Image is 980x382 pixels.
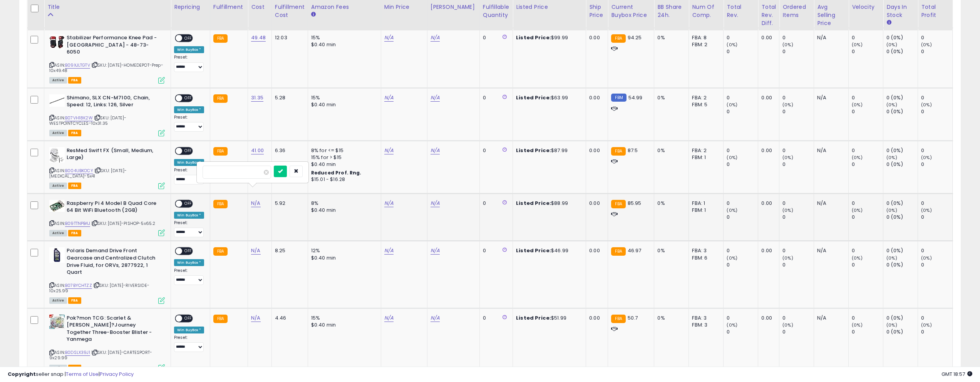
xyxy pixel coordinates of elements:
div: 0 [483,94,507,101]
a: N/A [384,199,394,207]
div: $15.01 - $16.28 [311,176,375,183]
div: 0.00 [761,147,773,154]
div: Min Price [384,3,424,11]
div: 15% [311,94,375,101]
div: 0.00 [761,200,773,207]
div: 0 (0%) [886,34,918,41]
span: OFF [182,248,194,255]
a: 49.48 [251,34,266,42]
small: (0%) [886,207,897,213]
div: FBA: 2 [692,94,717,101]
span: OFF [182,95,194,101]
div: 0 [852,34,883,41]
small: (0%) [852,322,863,328]
a: N/A [431,34,440,42]
div: Title [47,3,168,11]
div: FBM: 5 [692,101,717,108]
div: 0 [727,315,758,322]
div: 0 [921,108,952,115]
div: Win BuyBox * [174,327,204,333]
div: 0 [782,161,814,168]
small: (0%) [852,255,863,261]
div: Total Rev. Diff. [761,3,776,27]
img: 21WHMFxhl3L._SL40_.jpg [49,94,65,107]
div: 0 [921,34,952,41]
div: 0 [727,200,758,207]
div: Listed Price [516,3,583,11]
div: ASIN: [49,147,165,188]
div: 0 (0%) [886,328,918,335]
div: $0.40 min [311,41,375,48]
b: ResMed Swift FX (Small, Medium, Large) [67,147,160,163]
span: OFF [182,200,194,207]
a: Terms of Use [66,370,99,378]
div: $88.99 [516,200,580,207]
div: Amazon Fees [311,3,378,11]
strong: Copyright [8,370,36,378]
div: 0 [852,108,883,115]
a: N/A [431,199,440,207]
div: 0 [921,328,952,335]
div: 0 (0%) [886,315,918,322]
div: 0 [852,147,883,154]
div: 0 [782,200,814,207]
div: 12.03 [275,34,302,41]
span: FBA [68,130,81,136]
div: 0% [657,147,683,154]
small: FBA [213,315,228,323]
div: Fulfillment [213,3,245,11]
div: 0.00 [761,247,773,254]
div: $87.99 [516,147,580,154]
b: Listed Price: [516,147,551,154]
small: (0%) [727,102,737,108]
small: FBA [611,315,625,323]
div: 0 [921,200,952,207]
span: | SKU: [DATE]-HOMEDEPOT-Prep-10x49.48 [49,62,163,74]
div: 0 [483,34,507,41]
a: Privacy Policy [100,370,134,378]
div: Preset: [174,55,204,72]
a: N/A [384,147,394,154]
div: N/A [817,34,843,41]
div: Win BuyBox * [174,259,204,266]
b: Polaris Demand Drive Front Gearcase and Centralized Clutch Drive Fluid, for ORVs, 2877922, 1 Quart [67,247,160,278]
b: Listed Price: [516,199,551,207]
a: 41.00 [251,147,264,154]
a: N/A [431,314,440,322]
small: FBA [213,247,228,256]
div: 0.00 [761,315,773,322]
small: FBA [611,147,625,156]
div: Total Profit [921,3,949,19]
small: FBA [611,200,625,208]
div: 0 (0%) [886,94,918,101]
small: (0%) [782,102,793,108]
div: seller snap | | [8,371,134,378]
a: B0DSLX39J1 [65,349,90,356]
div: Ordered Items [782,3,811,19]
small: (0%) [886,255,897,261]
b: Stabilizer Performance Knee Pad - [GEOGRAPHIC_DATA] - 48-73-6050 [67,34,160,58]
a: B09TTNPB4J [65,220,90,227]
div: N/A [817,200,843,207]
span: OFF [182,315,194,322]
div: 0 [483,147,507,154]
div: Preset: [174,268,204,285]
div: 5.28 [275,94,302,101]
div: ASIN: [49,200,165,236]
div: Repricing [174,3,207,11]
img: 41G41w2TmRL._SL40_.jpg [49,247,65,263]
small: FBM [611,94,626,102]
div: 0 [727,147,758,154]
a: N/A [431,247,440,255]
div: Cost [251,3,268,11]
img: 31P2LFlFRrL._SL40_.jpg [49,147,65,163]
div: Current Buybox Price [611,3,651,19]
div: 0 [483,200,507,207]
div: 0.00 [589,200,602,207]
img: 51CK04U0F2L._SL40_.jpg [49,34,65,50]
div: 0% [657,247,683,254]
a: B07VH18K2W [65,115,93,121]
div: ASIN: [49,94,165,136]
small: FBA [213,147,228,156]
div: 15% [311,34,375,41]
